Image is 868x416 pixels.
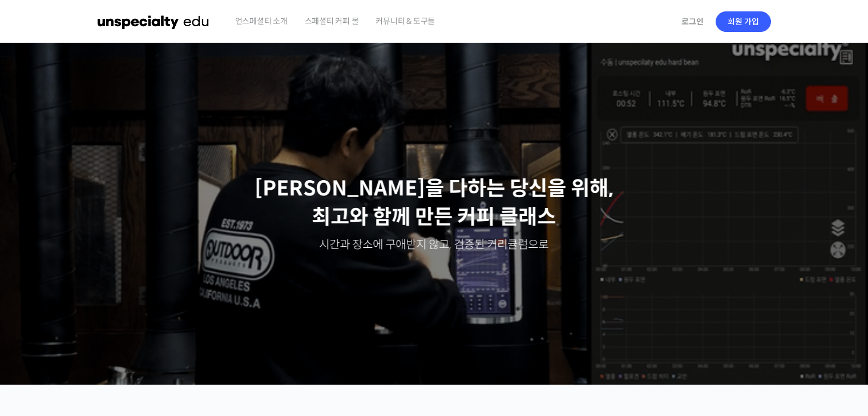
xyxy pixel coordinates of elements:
[716,11,771,32] a: 회원 가입
[11,237,857,253] p: 시간과 장소에 구애받지 않고, 검증된 커리큘럼으로
[675,9,710,35] a: 로그인
[11,174,857,232] p: [PERSON_NAME]을 다하는 당신을 위해, 최고와 함께 만든 커피 클래스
